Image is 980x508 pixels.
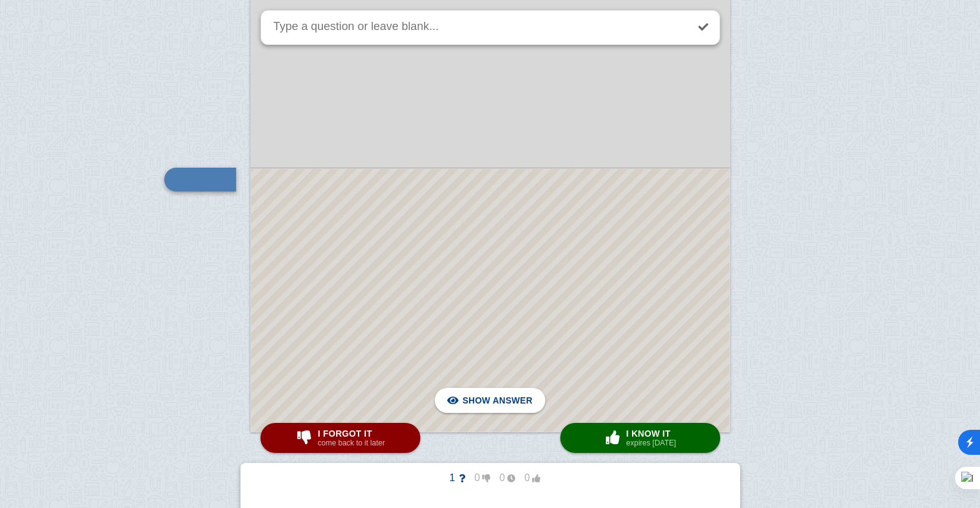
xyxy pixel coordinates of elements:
button: Show answer [435,388,545,413]
span: I know it [626,429,676,439]
span: 0 [490,472,515,484]
small: expires [DATE] [626,439,676,447]
button: I know itexpires [DATE] [560,423,720,453]
span: 0 [515,472,540,484]
span: 1 [440,472,465,484]
button: I forgot itcome back to it later [260,423,420,453]
small: come back to it later [318,439,385,447]
button: 1000 [430,468,550,488]
span: I forgot it [318,429,385,439]
span: Show answer [462,387,532,414]
span: 0 [465,472,490,484]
